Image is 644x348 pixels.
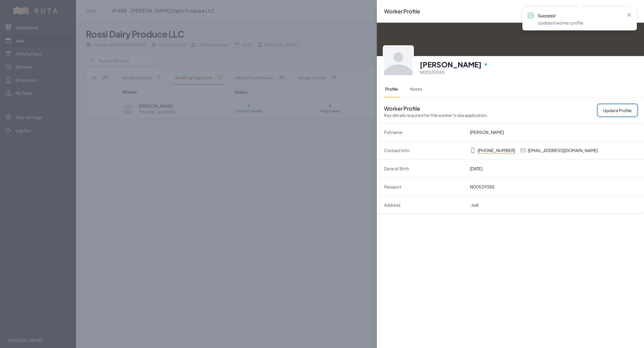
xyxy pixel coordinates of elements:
button: Next Worker [582,6,625,17]
button: Notes [409,81,423,98]
dd: , null [470,202,637,208]
dt: Date of Birth [384,166,465,171]
h3: [PERSON_NAME] [420,60,482,69]
dd: N00539385 [470,184,637,190]
dd: [DATE] [470,166,637,171]
h2: Worker Profile [384,105,488,118]
dt: Address [384,202,465,208]
p: N00539385 [420,69,637,75]
button: Profile [384,81,399,98]
dt: Contact Info [384,147,465,153]
dt: Full name [384,129,465,135]
h2: Worker Profile [384,7,420,16]
dd: [PERSON_NAME] [470,129,637,135]
p: [PHONE_NUMBER] [478,147,515,153]
p: Updated worker profile. [538,20,621,26]
button: Previous Worker [526,6,577,17]
button: Update Profile [598,105,637,116]
p: [EMAIL_ADDRESS][DOMAIN_NAME] [528,147,598,153]
p: Key details required for this worker's visa application. [384,112,488,118]
p: Success! [538,13,621,18]
dt: Passport [384,184,465,190]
